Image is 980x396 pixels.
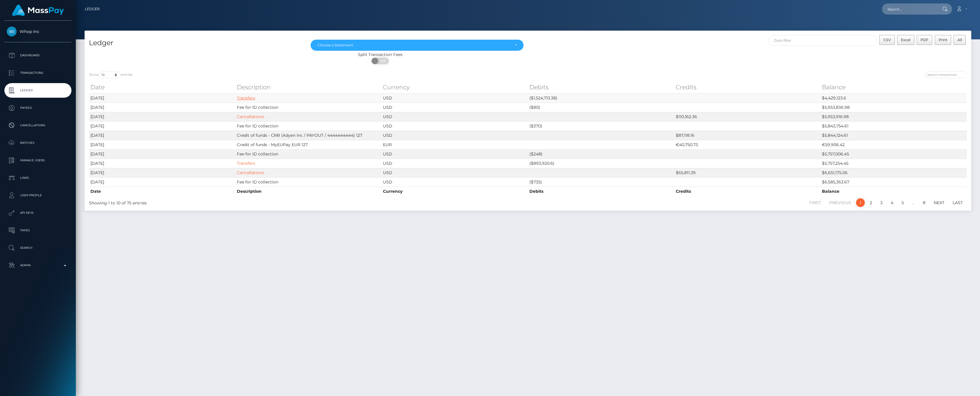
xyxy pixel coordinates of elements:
[7,121,69,130] p: Cancellations
[381,93,528,103] td: USD
[235,187,382,196] th: Description
[237,95,255,101] a: Transfers
[85,52,676,58] div: Split Transaction Fees
[235,81,382,93] th: Description
[7,27,17,36] img: Whop Inc
[89,38,302,48] h4: Ledger
[820,187,967,196] th: Balance
[381,140,528,149] td: EUR
[820,121,967,131] td: $5,843,754.61
[897,35,914,45] button: Excel
[528,93,674,103] td: ($1,524,713.38)
[4,241,71,255] a: Search
[820,168,967,177] td: $6,651,175.06
[89,131,235,140] td: [DATE]
[12,5,64,16] img: MassPay Logo
[4,101,71,115] a: Payees
[820,112,967,121] td: $5,953,916.98
[856,198,865,207] a: 1
[674,168,821,177] td: $65,811.39
[381,112,528,121] td: USD
[820,81,967,93] th: Balance
[7,191,69,200] p: User Profile
[4,153,71,168] a: Manage Users
[674,140,821,149] td: €40,750.73
[89,159,235,168] td: [DATE]
[7,226,69,235] p: Taxes
[89,93,235,103] td: [DATE]
[921,38,928,42] span: PDF
[925,71,967,78] input: Search transactions
[89,103,235,112] td: [DATE]
[381,121,528,131] td: USD
[235,140,382,149] td: Credit of funds - MyEUPay EUR 127
[89,149,235,159] td: [DATE]
[528,149,674,159] td: ($248)
[89,168,235,177] td: [DATE]
[4,48,71,63] a: Dashboard
[7,174,69,182] p: Links
[381,103,528,112] td: USD
[958,38,962,42] span: All
[235,149,382,159] td: Fee for ID collection
[235,131,382,140] td: Credit of funds - CRB (Adyen Inc / PAYOUT / 4444444444) 127
[237,170,264,175] a: Cancellations
[930,198,948,207] a: Next
[820,131,967,140] td: $5,844,124.61
[381,177,528,187] td: USD
[920,198,929,207] a: 8
[867,198,875,207] a: 2
[7,243,69,252] p: Search
[381,187,528,196] th: Currency
[89,112,235,121] td: [DATE]
[381,159,528,168] td: USD
[235,177,382,187] td: Fee for ID collection
[917,35,932,45] button: PDF
[888,198,897,207] a: 4
[935,35,951,45] button: Print
[85,3,100,15] a: Ledger
[89,121,235,131] td: [DATE]
[89,198,450,206] div: Showing 1 to 10 of 75 entries
[7,156,69,165] p: Manage Users
[237,161,255,166] a: Transfers
[769,35,877,46] input: Date filter
[381,81,528,93] th: Currency
[820,159,967,168] td: $5,757,254.45
[820,93,967,103] td: $4,429,123.6
[901,38,910,42] span: Excel
[877,198,886,207] a: 3
[381,149,528,159] td: USD
[4,188,71,203] a: User Profile
[4,136,71,150] a: Batches
[528,187,674,196] th: Debits
[89,140,235,149] td: [DATE]
[7,51,69,60] p: Dashboard
[939,38,947,42] span: Print
[99,71,121,78] select: Showentries
[89,187,235,196] th: Date
[7,104,69,112] p: Payees
[375,58,389,64] span: OFF
[7,69,69,77] p: Transactions
[317,43,510,48] div: Choose a Statement
[4,258,71,273] a: Admin
[4,223,71,238] a: Taxes
[237,114,264,119] a: Cancellations
[4,118,71,133] a: Cancellations
[528,103,674,112] td: ($80)
[7,261,69,270] p: Admin
[882,3,937,15] input: Search...
[311,40,524,51] button: Choose a Statement
[820,149,967,159] td: $5,757,006.45
[674,81,821,93] th: Credits
[674,187,821,196] th: Credits
[674,112,821,121] td: $110,162.36
[381,168,528,177] td: USD
[528,121,674,131] td: ($370)
[820,140,967,149] td: €59,906.42
[89,81,235,93] th: Date
[7,86,69,95] p: Ledger
[528,81,674,93] th: Debits
[4,171,71,185] a: Links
